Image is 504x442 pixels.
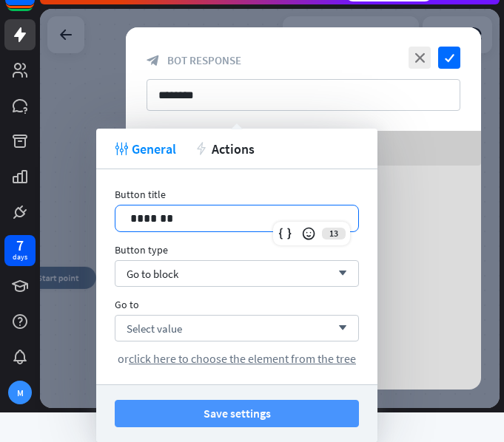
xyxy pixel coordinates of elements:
[16,239,24,252] div: 7
[132,140,176,157] span: General
[167,53,241,67] span: Bot Response
[115,243,359,256] div: Button type
[8,381,32,404] div: M
[115,142,128,155] i: tweak
[13,252,27,262] div: days
[115,298,359,311] div: Go to
[115,400,359,427] button: Save settings
[331,324,347,333] i: arrow_down
[438,47,460,69] i: check
[4,235,36,266] a: 7 days
[409,47,431,69] i: close
[331,269,347,278] i: arrow_down
[129,351,356,366] span: click here to choose the element from the tree
[115,188,359,201] div: Button title
[127,322,182,336] span: Select value
[115,351,359,366] div: or
[212,140,255,157] span: Actions
[147,54,160,67] i: block_bot_response
[195,142,208,155] i: action
[12,6,56,50] button: Open LiveChat chat widget
[127,267,178,281] span: Go to block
